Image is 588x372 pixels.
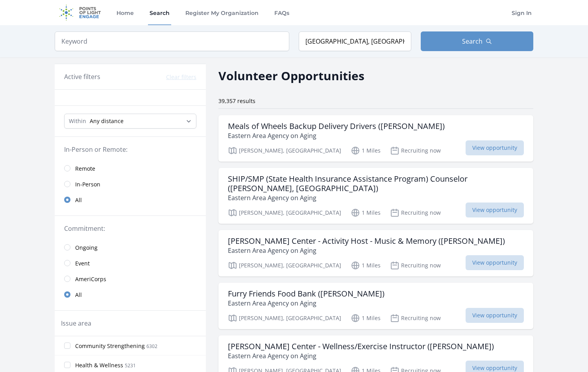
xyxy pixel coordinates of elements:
span: Search [462,37,483,46]
a: Furry Friends Food Bank ([PERSON_NAME]) Eastern Area Agency on Aging [PERSON_NAME], [GEOGRAPHIC_D... [218,283,533,329]
a: Ongoing [55,239,206,255]
select: Search Radius [64,114,196,129]
a: All [55,192,206,208]
p: 1 Miles [351,261,381,270]
p: [PERSON_NAME], [GEOGRAPHIC_DATA] [228,146,341,155]
input: Community Strengthening 6302 [64,343,70,349]
p: Eastern Area Agency on Aging [228,131,445,140]
p: Recruiting now [390,313,441,323]
h3: [PERSON_NAME] Center - Wellness/Exercise Instructor ([PERSON_NAME]) [228,342,494,351]
span: All [75,196,82,204]
input: Keyword [55,31,289,51]
p: Eastern Area Agency on Aging [228,351,494,361]
span: View opportunity [466,203,524,217]
p: 1 Miles [351,313,381,323]
h3: SHIP/SMP (State Health Insurance Assistance Program) Counselor ([PERSON_NAME], [GEOGRAPHIC_DATA]) [228,174,524,193]
h2: Volunteer Opportunities [218,67,364,85]
p: Eastern Area Agency on Aging [228,298,385,308]
p: [PERSON_NAME], [GEOGRAPHIC_DATA] [228,313,341,323]
span: In-Person [75,180,100,188]
a: In-Person [55,176,206,192]
a: Meals of Wheels Backup Delivery Drivers ([PERSON_NAME]) Eastern Area Agency on Aging [PERSON_NAME... [218,115,533,162]
p: Eastern Area Agency on Aging [228,193,524,203]
a: AmeriCorps [55,271,206,287]
legend: In-Person or Remote: [64,145,196,154]
span: View opportunity [466,255,524,270]
p: 1 Miles [351,208,381,217]
button: Search [421,31,533,51]
span: Event [75,260,90,267]
span: Ongoing [75,244,98,252]
span: Health & Wellness [75,361,123,369]
p: Eastern Area Agency on Aging [228,246,505,255]
p: Recruiting now [390,261,441,270]
span: Community Strengthening [75,342,145,350]
input: Location [299,31,411,51]
input: Health & Wellness 5231 [64,362,70,368]
p: [PERSON_NAME], [GEOGRAPHIC_DATA] [228,208,341,217]
legend: Issue area [61,319,91,328]
button: Clear filters [166,73,196,81]
a: Event [55,255,206,271]
legend: Commitment: [64,224,196,233]
a: [PERSON_NAME] Center - Activity Host - Music & Memory ([PERSON_NAME]) Eastern Area Agency on Agin... [218,230,533,276]
h3: Active filters [64,72,100,81]
p: Recruiting now [390,208,441,217]
span: Remote [75,165,95,173]
a: Remote [55,160,206,176]
p: 1 Miles [351,146,381,155]
span: 5231 [125,362,136,369]
p: Recruiting now [390,146,441,155]
span: 6302 [146,343,157,350]
h3: Meals of Wheels Backup Delivery Drivers ([PERSON_NAME]) [228,122,445,131]
span: View opportunity [466,308,524,323]
span: 39,357 results [218,97,255,105]
span: All [75,291,82,299]
span: View opportunity [466,140,524,155]
a: All [55,287,206,302]
span: AmeriCorps [75,275,106,283]
p: [PERSON_NAME], [GEOGRAPHIC_DATA] [228,261,341,270]
h3: Furry Friends Food Bank ([PERSON_NAME]) [228,289,385,298]
h3: [PERSON_NAME] Center - Activity Host - Music & Memory ([PERSON_NAME]) [228,236,505,246]
a: SHIP/SMP (State Health Insurance Assistance Program) Counselor ([PERSON_NAME], [GEOGRAPHIC_DATA])... [218,168,533,224]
